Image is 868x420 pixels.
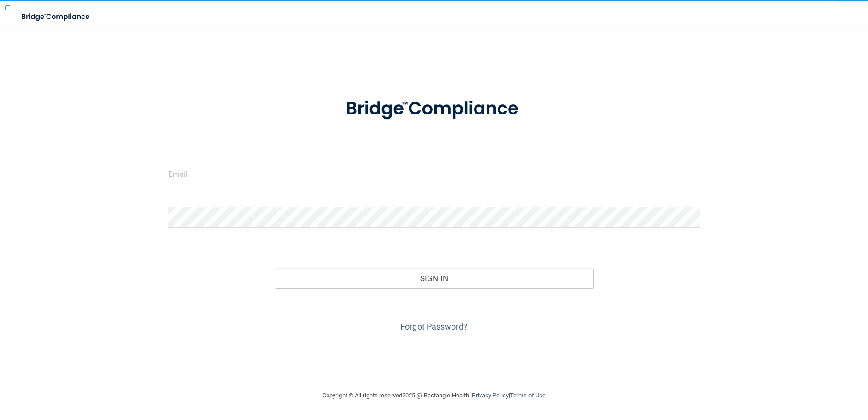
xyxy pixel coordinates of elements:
[266,381,602,410] div: Copyright © All rights reserved 2025 @ Rectangle Health | |
[275,268,594,288] button: Sign In
[510,392,545,399] a: Terms of Use
[14,7,99,26] img: bridge_compliance_login_screen.278c3ca4.svg
[472,392,508,399] a: Privacy Policy
[400,322,468,331] a: Forgot Password?
[327,85,541,133] img: bridge_compliance_login_screen.278c3ca4.svg
[168,163,700,184] input: Email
